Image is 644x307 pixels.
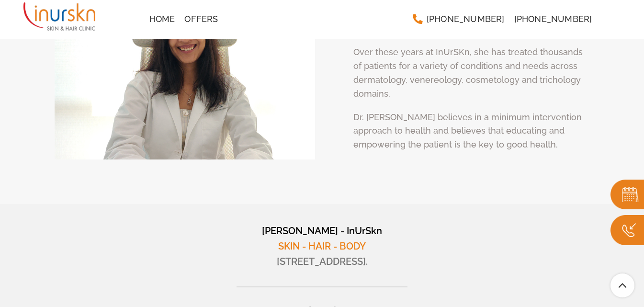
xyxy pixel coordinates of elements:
span: SKIN - HAIR - BODY [278,240,366,252]
span: Offers [184,15,218,23]
a: Scroll To Top [610,273,634,297]
p: [PERSON_NAME] - InUrSkn [37,223,608,254]
p: Dr. [PERSON_NAME] believes in a minimum intervention approach to health and believes that educati... [353,111,590,152]
a: [PHONE_NUMBER] [509,10,597,29]
span: [PHONE_NUMBER] [514,15,592,23]
span: [PHONE_NUMBER] [427,15,505,23]
p: Over these years at InUrSKn, she has treated thousands of patients for a variety of conditions an... [353,45,590,101]
p: [STREET_ADDRESS]. [37,254,608,269]
a: [PHONE_NUMBER] [407,10,509,29]
a: Offers [180,10,223,29]
span: Home [149,15,175,23]
a: Home [145,10,180,29]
